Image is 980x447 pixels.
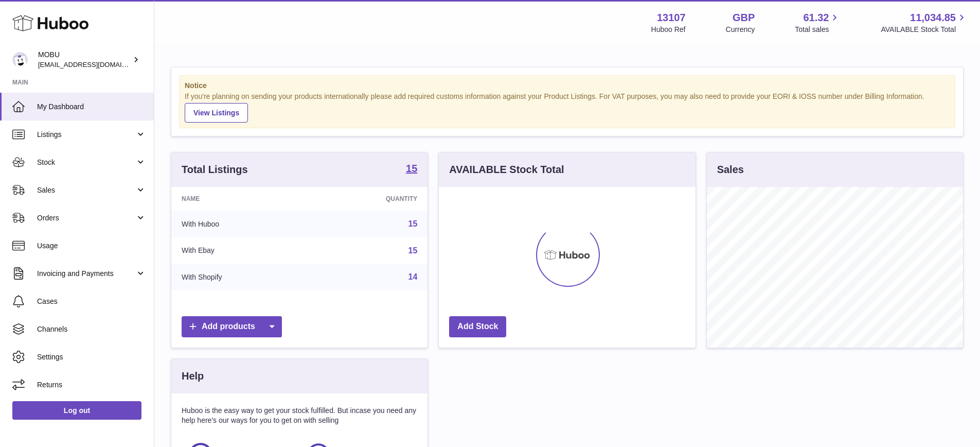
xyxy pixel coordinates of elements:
div: MOBU [38,50,131,70]
a: 61.32 Total sales [795,11,841,35]
span: Orders [37,213,135,223]
span: AVAILABLE Stock Total [881,25,968,35]
a: Add Stock [449,316,506,337]
span: Invoicing and Payments [37,269,135,279]
div: Huboo Ref [651,25,686,35]
h3: AVAILABLE Stock Total [449,163,564,177]
a: 11,034.85 AVAILABLE Stock Total [881,11,968,35]
h3: Sales [717,163,744,177]
span: 11,034.85 [910,11,956,25]
td: With Ebay [171,237,310,264]
span: My Dashboard [37,102,146,112]
a: 14 [408,272,418,281]
img: mo@mobu.co.uk [12,52,28,67]
span: Sales [37,185,135,195]
div: Currency [726,25,755,35]
a: Log out [12,401,141,420]
a: Add products [182,316,282,337]
span: Listings [37,130,135,140]
strong: 15 [406,163,417,174]
span: Returns [37,380,146,390]
a: 15 [408,219,418,228]
span: Cases [37,297,146,306]
a: 15 [406,163,417,176]
strong: Notice [185,81,950,91]
span: Channels [37,324,146,334]
p: Huboo is the easy way to get your stock fulfilled. But incase you need any help here's our ways f... [182,406,417,425]
span: Usage [37,241,146,251]
h3: Total Listings [182,163,248,177]
h3: Help [182,369,204,383]
th: Quantity [310,187,428,211]
td: With Huboo [171,211,310,237]
span: [EMAIL_ADDRESS][DOMAIN_NAME] [38,60,151,68]
span: 61.32 [803,11,829,25]
span: Stock [37,158,135,167]
div: If you're planning on sending your products internationally please add required customs informati... [185,92,950,123]
strong: 13107 [657,11,686,25]
span: Settings [37,352,146,362]
a: 15 [408,246,418,255]
strong: GBP [733,11,755,25]
td: With Shopify [171,264,310,290]
a: View Listings [185,103,248,123]
th: Name [171,187,310,211]
span: Total sales [795,25,841,35]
